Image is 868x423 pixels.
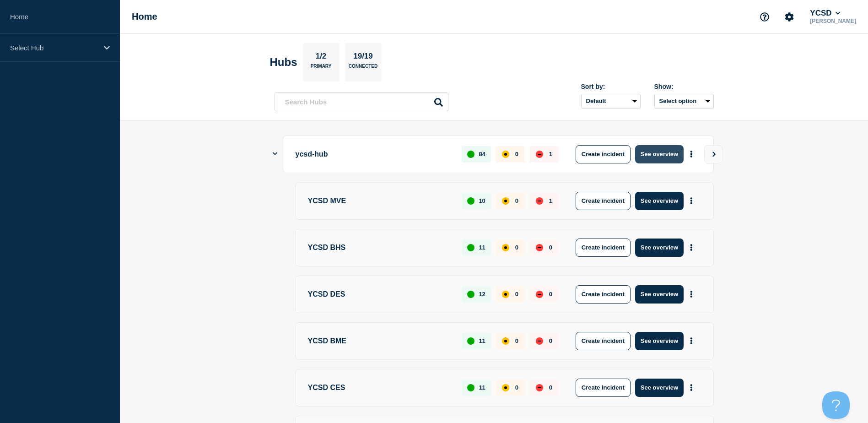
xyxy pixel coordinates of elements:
[479,244,485,251] p: 11
[549,197,552,204] p: 1
[479,384,485,391] p: 11
[576,285,631,304] button: Create incident
[132,11,157,22] h1: Home
[808,9,842,18] button: YCSD
[515,151,518,157] p: 0
[502,197,509,205] div: affected
[536,337,543,345] div: down
[654,94,714,108] button: Select option
[685,332,697,349] button: More actions
[536,151,543,158] div: down
[296,145,452,163] p: ycsd-hub
[536,197,543,205] div: down
[502,384,509,391] div: affected
[549,291,552,298] p: 0
[479,151,485,157] p: 84
[349,64,377,73] p: Connected
[467,337,474,345] div: up
[479,291,485,298] p: 12
[502,151,509,158] div: affected
[635,379,684,397] button: See overview
[576,145,631,163] button: Create incident
[515,197,518,204] p: 0
[308,239,452,257] p: YCSD BHS
[479,197,485,204] p: 10
[549,244,552,251] p: 0
[350,52,377,64] p: 19/19
[308,332,452,350] p: YCSD BME
[308,192,452,210] p: YCSD MVE
[576,379,631,397] button: Create incident
[576,192,631,210] button: Create incident
[502,244,509,251] div: affected
[635,192,684,210] button: See overview
[502,337,509,345] div: affected
[755,7,774,27] button: Support
[479,337,485,344] p: 11
[311,64,332,73] p: Primary
[549,384,552,391] p: 0
[515,384,518,391] p: 0
[467,384,474,391] div: up
[822,391,850,419] iframe: Help Scout Beacon - Open
[576,239,631,257] button: Create incident
[467,244,474,251] div: up
[635,285,684,304] button: See overview
[308,285,452,304] p: YCSD DES
[549,151,552,157] p: 1
[581,83,641,90] div: Sort by:
[704,145,722,163] button: View
[515,337,518,344] p: 0
[654,83,714,90] div: Show:
[685,192,697,209] button: More actions
[685,286,697,303] button: More actions
[635,239,684,257] button: See overview
[312,52,330,64] p: 1/2
[275,92,448,111] input: Search Hubs
[808,18,858,24] p: [PERSON_NAME]
[635,332,684,350] button: See overview
[467,197,474,205] div: up
[273,151,277,157] button: Show Connected Hubs
[549,337,552,344] p: 0
[780,7,799,27] button: Account settings
[536,384,543,391] div: down
[635,145,684,163] button: See overview
[536,291,543,298] div: down
[515,291,518,298] p: 0
[467,151,474,158] div: up
[581,94,641,108] select: Sort by
[536,244,543,251] div: down
[467,291,474,298] div: up
[515,244,518,251] p: 0
[576,332,631,350] button: Create incident
[10,44,98,52] p: Select Hub
[685,239,697,256] button: More actions
[685,146,697,163] button: More actions
[308,379,452,397] p: YCSD CES
[685,379,697,396] button: More actions
[270,56,297,69] h2: Hubs
[502,291,509,298] div: affected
